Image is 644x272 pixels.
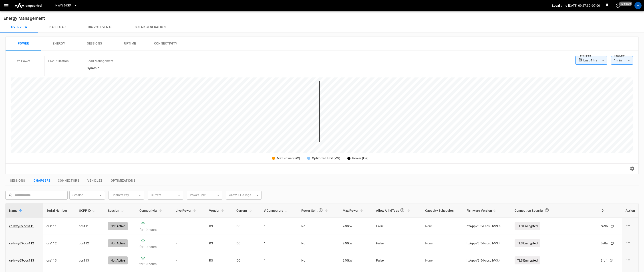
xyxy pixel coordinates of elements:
div: Power (kW) [352,156,369,161]
td: DC [233,252,261,269]
td: ccs112 [75,235,105,252]
th: Action [622,203,638,218]
p: None [425,258,459,263]
td: 240 kW [339,252,373,269]
button: Energy [41,37,77,51]
button: Solar generation [124,22,177,32]
div: Not Active [108,239,128,247]
td: False [372,252,422,269]
button: Uptime [112,37,148,51]
div: charge point options [626,223,635,229]
a: ca-hwy65-ccs113 [9,258,34,263]
td: ccs111 [75,218,105,235]
span: OCPP ID [79,208,97,213]
span: HWY65-DER [55,3,71,8]
span: Live Power [176,208,197,213]
th: Serial Number [43,203,75,218]
button: show latest sessions [5,176,30,185]
span: Power Split [301,206,330,215]
td: ccs113 [43,252,75,269]
span: Allow All IdTags [376,206,411,215]
button: show latest optimizations [107,176,139,185]
button: show latest charge points [30,176,54,185]
td: hxAppV3.54-ccsLibV3.4 [463,235,511,252]
th: Capacity Schedules [422,203,463,218]
span: # Connectors [264,208,289,213]
div: Connection Security [515,206,550,215]
td: No [298,252,339,269]
div: 1 min [611,56,633,65]
span: Connectivity [139,208,163,213]
div: charge point options [626,240,635,247]
a: ca-hwy65-ccs112 [9,241,34,246]
p: for 19 hours [139,227,169,232]
a: ca-hwy65-ccs111 [9,224,34,228]
button: Dr/V2G events [77,22,123,32]
div: Not Active [108,256,128,264]
span: Current [236,208,253,213]
p: None [425,241,459,246]
td: ccs111 [43,218,75,235]
div: copy [610,224,615,229]
p: TLS Encrypted [515,222,540,230]
td: - [172,235,206,252]
div: 8fdf ... [601,258,609,263]
td: 1 [260,235,298,252]
td: False [372,218,422,235]
p: for 19 hours [139,262,169,266]
div: Optimized limit (kW) [312,156,340,161]
span: 10 s ago [619,2,632,6]
h6: - [15,66,30,71]
div: 8e8a ... [601,241,610,246]
td: ccs113 [75,252,105,269]
p: TLS Encrypted [515,239,540,247]
button: set refresh interval [614,2,621,9]
td: 240 kW [339,218,373,235]
p: Load Management [87,59,113,63]
label: Resolution [614,54,625,58]
td: RS [205,218,233,235]
span: Firmware Version [467,208,498,213]
td: DC [233,235,261,252]
button: Connectivity [148,37,183,51]
p: TLS Encrypted [515,256,540,264]
td: hxAppV3.54-ccsLibV3.4 [463,218,511,235]
p: Live Power [15,59,30,63]
div: copy [610,241,615,246]
span: Name [9,208,24,213]
td: 1 [260,218,298,235]
td: - [172,218,206,235]
td: 1 [260,252,298,269]
div: Not Active [108,222,128,230]
button: show latest connectors [54,176,83,185]
span: Session [108,208,125,213]
td: RS [205,235,233,252]
h6: Dynamic [87,66,113,71]
td: False [372,235,422,252]
button: show latest vehicles [83,176,107,185]
h6: - [48,66,69,71]
p: [DATE] 09:27:39 -07:00 [568,3,600,8]
div: profile-icon [634,2,642,9]
span: Vendor [209,208,225,213]
span: Max Power [343,208,364,213]
td: ccs112 [43,235,75,252]
td: No [298,235,339,252]
div: Last 4 hrs [583,56,607,65]
button: Power [6,37,41,51]
button: Baseload [38,22,77,32]
button: HWY65-DER [54,1,79,10]
div: Max Power (kW) [277,156,300,161]
label: Time Range [578,54,591,58]
div: charge point options [626,257,635,264]
td: 240 kW [339,235,373,252]
div: copy [609,258,614,263]
td: - [172,252,206,269]
td: hxAppV3.54-ccsLibV3.4 [463,252,511,269]
td: DC [233,218,261,235]
p: for 19 hours [139,245,169,249]
td: RS [205,252,233,269]
td: No [298,218,339,235]
p: None [425,224,459,228]
p: Local time [552,3,567,8]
